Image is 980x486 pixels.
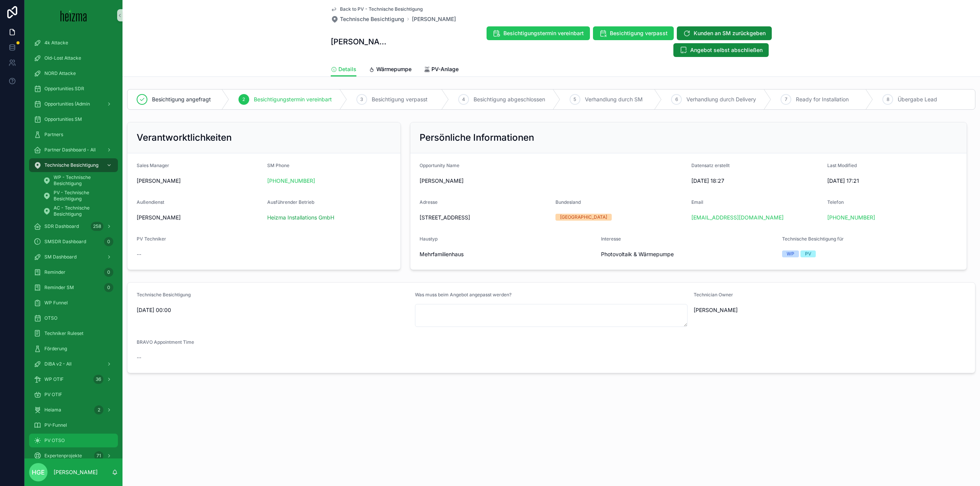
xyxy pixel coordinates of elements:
span: Verhandlung durch Delivery [686,96,756,103]
button: Besichtigungstermin vereinbart [487,26,590,40]
span: SDR Dashboard [44,223,79,229]
span: SM Phone [267,163,289,168]
div: PV [805,250,811,257]
button: Besichtigung verpasst [593,26,674,40]
span: 2 [242,96,245,102]
span: Partners [44,132,63,138]
span: OTSO [44,315,57,321]
span: Was muss beim Angebot angepasst werden? [415,292,511,297]
span: WP Funnel [44,300,68,306]
span: PV OTIF [44,392,62,398]
a: OTSO [29,311,118,325]
a: PV - Technische Besichtigung [38,189,118,203]
img: App logo [60,9,87,21]
span: Ausführender Betrieb [267,199,314,205]
span: Besichtigung abgeschlossen [474,96,545,103]
span: Bundesland [555,199,581,205]
span: Last Modified [827,163,857,168]
a: Wärmepumpe [369,62,412,78]
span: -- [137,250,141,258]
a: Back to PV - Technische Besichtigung [331,6,423,12]
span: Expertenprojekte [44,453,82,459]
div: [GEOGRAPHIC_DATA] [560,214,607,221]
span: [PERSON_NAME] [137,214,181,221]
span: [PERSON_NAME] [694,306,738,314]
a: SM Dashboard [29,250,118,264]
button: Angebot selbst abschließen [673,43,769,57]
div: 71 [94,451,103,460]
div: 2 [94,405,103,414]
span: Opportunities (Admin [44,101,90,107]
span: Partner Dashboard - All [44,147,96,153]
span: Interesse [601,236,621,242]
span: 5 [573,96,576,102]
span: BRAVO Appointment Time [137,339,194,345]
span: Photovoltaik & Wärmepumpe [601,250,776,258]
a: Opportunities SDR [29,82,118,96]
a: [EMAIL_ADDRESS][DOMAIN_NAME] [691,214,784,221]
a: PV OTSO [29,434,118,447]
div: 0 [104,268,113,277]
span: Verhandlung durch SM [585,96,643,103]
span: Technische Besichtigung [137,292,191,297]
span: Details [338,65,356,73]
div: 0 [104,283,113,292]
span: Sales Manager [137,163,169,168]
a: Förderung [29,342,118,356]
a: [PHONE_NUMBER] [267,177,315,185]
span: SMSDR Dashboard [44,239,86,245]
span: -- [137,354,141,361]
span: Heiama [44,407,61,413]
div: 258 [91,222,103,231]
a: Technische Besichtigung [29,158,118,172]
a: [PERSON_NAME] [412,15,456,23]
span: PV-Funnel [44,422,67,428]
span: PV - Technische Besichtigung [54,190,110,202]
span: PV OTSO [44,437,65,444]
span: [DATE] 18:27 [691,177,821,185]
a: Details [331,62,356,77]
span: Haustyp [420,236,438,242]
a: WP - Technische Besichtigung [38,174,118,187]
span: Technische Besichtigung für [782,236,844,242]
span: 3 [360,96,363,102]
a: Technische Besichtigung [331,15,404,23]
span: [PERSON_NAME] [137,177,181,185]
span: Besichtigung verpasst [372,96,428,103]
span: Besichtigung angefragt [152,96,211,103]
a: SDR Dashboard258 [29,219,118,233]
span: 7 [785,96,787,102]
a: Opportunities SM [29,112,118,126]
div: 0 [104,237,113,246]
span: Außendienst [137,199,164,205]
button: Kunden an SM zurückgeben [677,26,772,40]
span: 4k Attacke [44,40,68,46]
span: PV Techniker [137,236,166,242]
span: Wärmepumpe [376,65,412,73]
span: [DATE] 17:21 [827,177,957,185]
span: WP - Technische Besichtigung [54,174,110,187]
span: [DATE] 00:00 [137,306,409,314]
span: Opportunity Name [420,163,459,168]
a: Old-Lost Attacke [29,51,118,65]
span: Technische Besichtigung [44,162,98,168]
a: Partners [29,128,118,141]
span: Übergabe Lead [898,96,937,103]
a: PV OTIF [29,388,118,401]
span: Datensatz erstellt [691,163,730,168]
span: SM Dashboard [44,254,77,260]
span: Besichtigungstermin vereinbart [254,96,332,103]
span: NORD Attacke [44,70,76,76]
span: 4 [462,96,465,102]
span: Kunden an SM zurückgeben [694,29,766,37]
span: Opportunities SM [44,116,82,122]
span: PV-Anlage [431,65,459,73]
span: WP OTIF [44,376,64,382]
span: Besichtigungstermin vereinbart [503,29,584,37]
span: [STREET_ADDRESS] [420,214,549,221]
span: Adresse [420,199,438,205]
span: Reminder SM [44,284,74,291]
h2: Verantworktlichkeiten [137,132,232,144]
span: [PERSON_NAME] [420,177,685,185]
